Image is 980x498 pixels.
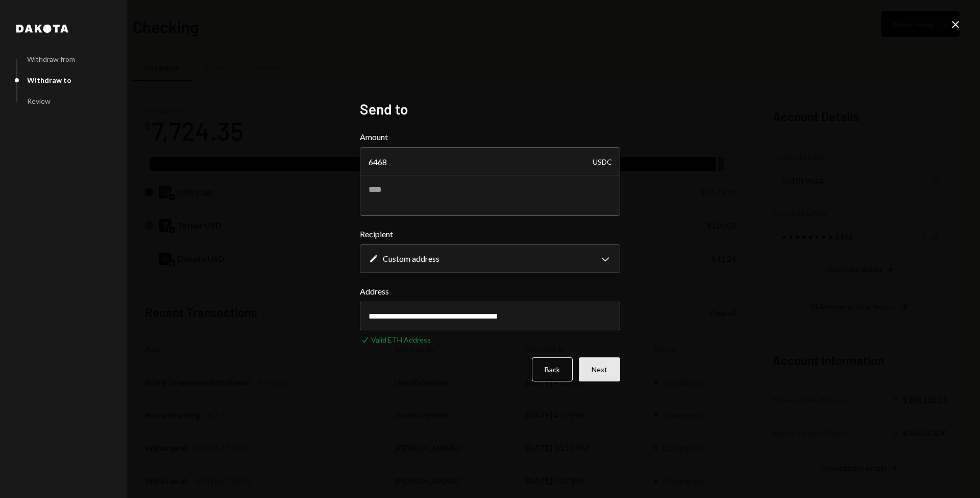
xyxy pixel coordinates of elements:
div: USDC [593,147,612,176]
div: Withdraw from [27,55,75,63]
div: Valid ETH Address [371,334,431,345]
button: Back [532,357,573,381]
h2: Send to [360,99,620,119]
input: Enter amount [360,147,620,176]
label: Address [360,285,620,298]
div: Withdraw to [27,76,71,84]
label: Recipient [360,228,620,240]
label: Amount [360,131,620,143]
button: Next [579,357,620,381]
button: Recipient [360,244,620,273]
div: Review [27,97,51,105]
